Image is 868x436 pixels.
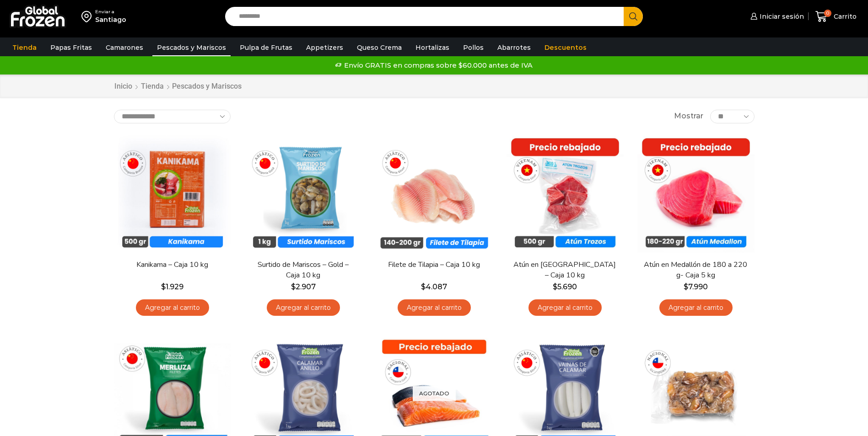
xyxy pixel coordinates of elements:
span: 0 [824,10,831,17]
h1: Pescados y Mariscos [172,82,242,90]
a: Atún en [GEOGRAPHIC_DATA] – Caja 10 kg [512,260,617,281]
span: Mostrar [674,111,703,122]
button: Search button [624,7,643,26]
a: Descuentos [540,39,591,56]
a: Filete de Tilapia – Caja 10 kg [381,260,486,270]
select: Pedido de la tienda [114,110,231,123]
span: Iniciar sesión [757,12,804,21]
a: Pollos [458,39,488,56]
a: Iniciar sesión [748,7,804,26]
a: Atún en Medallón de 180 a 220 g- Caja 5 kg [643,260,748,281]
a: Hortalizas [411,39,454,56]
a: Pulpa de Frutas [235,39,297,56]
a: Pescados y Mariscos [152,39,231,56]
a: Tienda [8,39,41,56]
p: Agotado [413,386,456,401]
a: Abarrotes [493,39,535,56]
a: Agregar al carrito: “Atún en Medallón de 180 a 220 g- Caja 5 kg” [659,299,733,316]
bdi: 7.990 [684,282,708,291]
span: $ [684,282,688,291]
a: Kanikama – Caja 10 kg [119,260,225,270]
a: Papas Fritas [46,39,97,56]
a: Agregar al carrito: “Surtido de Mariscos - Gold - Caja 10 kg” [267,299,340,316]
span: Carrito [831,12,857,21]
img: address-field-icon.svg [81,9,95,24]
span: $ [161,282,166,291]
bdi: 4.087 [421,282,447,291]
span: $ [553,282,557,291]
a: Inicio [114,81,133,92]
div: Santiago [95,15,126,24]
span: $ [421,282,426,291]
span: $ [291,282,296,291]
bdi: 5.690 [553,282,577,291]
a: Agregar al carrito: “Kanikama – Caja 10 kg” [136,299,209,316]
a: Agregar al carrito: “Filete de Tilapia - Caja 10 kg” [398,299,471,316]
a: Camarones [101,39,148,56]
a: 0 Carrito [813,6,859,27]
bdi: 1.929 [161,282,183,291]
a: Tienda [140,81,164,92]
a: Surtido de Mariscos – Gold – Caja 10 kg [250,260,356,281]
div: Enviar a [95,9,126,15]
a: Queso Crema [352,39,406,56]
a: Agregar al carrito: “Atún en Trozos - Caja 10 kg” [528,299,602,316]
a: Appetizers [302,39,348,56]
nav: Breadcrumb [114,81,242,92]
bdi: 2.907 [291,282,316,291]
